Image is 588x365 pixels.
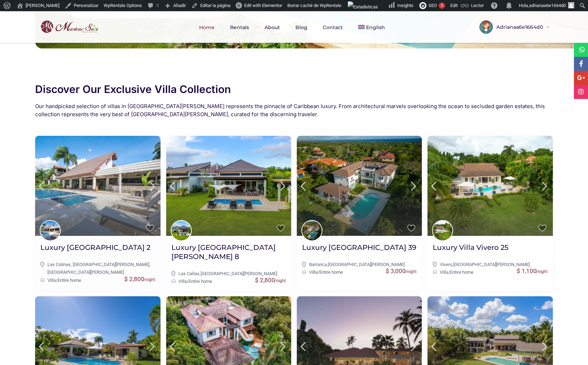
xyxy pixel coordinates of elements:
[302,243,416,252] h2: Luxury [GEOGRAPHIC_DATA] 39
[302,268,417,276] div: /
[316,11,350,44] a: Contact
[40,277,155,284] div: /
[171,243,286,261] h2: Luxury [GEOGRAPHIC_DATA][PERSON_NAME] 8
[433,261,547,268] div: ,
[302,243,416,257] a: Luxury [GEOGRAPHIC_DATA] 39
[429,3,437,8] span: SEO
[171,270,286,278] div: ,
[166,136,291,236] img: Luxury Villa Cañas 8
[351,11,392,44] a: English
[58,278,81,283] a: Entire home
[35,102,553,118] h2: Our handpicked selection of villas in [GEOGRAPHIC_DATA][PERSON_NAME] represents the pinnacle of C...
[397,3,413,8] span: Insights
[309,270,318,275] a: Villa
[302,261,417,268] div: ,
[178,279,187,284] a: Villa
[178,271,200,276] a: Las Cañas
[288,11,314,44] a: Blog
[433,243,508,257] a: Luxury Villa Vivero 25
[244,3,282,8] span: Edit with Elementor
[366,24,385,31] span: English
[201,271,277,276] a: [GEOGRAPHIC_DATA][PERSON_NAME]
[529,3,566,8] span: adrianaa6e1664d0
[297,136,422,236] img: Luxury Villa Barranca 39
[35,84,553,95] h2: Discover Our Exclusive Villa Collection
[439,2,445,9] div: 3
[40,261,155,277] div: ,
[47,262,149,267] a: Las Colinas, [GEOGRAPHIC_DATA][PERSON_NAME]
[433,243,508,252] h2: Luxury Villa Vivero 25
[47,278,56,283] a: Villa
[493,25,545,29] span: Adrianaa6e1664d0
[309,262,327,267] a: Barranca
[171,278,286,285] div: /
[319,270,343,275] a: Entire home
[453,262,530,267] a: [GEOGRAPHIC_DATA][PERSON_NAME]
[171,243,286,266] a: Luxury [GEOGRAPHIC_DATA][PERSON_NAME] 8
[450,270,473,275] a: Entire home
[189,279,212,284] a: Entire home
[192,11,222,44] a: Home
[257,11,287,44] a: About
[440,262,452,267] a: Vivero
[40,243,150,252] h2: Luxury [GEOGRAPHIC_DATA] 2
[440,270,448,275] a: Villa
[328,262,405,267] a: [GEOGRAPHIC_DATA][PERSON_NAME]
[40,243,150,257] a: Luxury [GEOGRAPHIC_DATA] 2
[47,270,124,275] a: [GEOGRAPHIC_DATA][PERSON_NAME]
[35,136,160,236] img: Luxury Villa Colinas 2
[30,19,100,35] img: logo
[427,136,553,236] img: Luxury Villa Vivero 25
[348,1,378,13] img: Visitas de 48 horas. Haz clic para ver más estadísticas del sitio.
[223,11,256,44] a: Rentals
[433,268,547,276] div: /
